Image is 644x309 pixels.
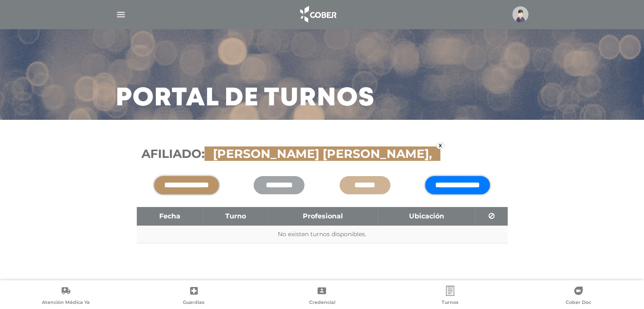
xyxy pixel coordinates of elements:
a: Credencial [258,286,386,307]
span: Credencial [309,299,335,307]
th: Ubicación [378,207,475,226]
img: Cober_menu-lines-white.svg [116,9,126,20]
span: Cober Doc [566,299,591,307]
img: logo_cober_home-white.png [296,4,340,25]
h3: Portal de turnos [116,88,375,110]
a: Guardias [130,286,258,307]
span: Guardias [183,299,205,307]
th: Fecha [137,207,203,226]
h3: Afiliado: [141,147,503,161]
th: Turno [203,207,268,226]
span: Turnos [442,299,459,307]
span: Atención Médica Ya [42,299,90,307]
span: [PERSON_NAME] [PERSON_NAME], [209,146,436,161]
th: Profesional [268,207,378,226]
a: Turnos [386,286,514,307]
a: Cober Doc [514,286,642,307]
a: x [436,143,445,149]
td: No existen turnos disponibles. [137,226,508,243]
img: profile-placeholder.svg [512,6,528,22]
a: Atención Médica Ya [2,286,130,307]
